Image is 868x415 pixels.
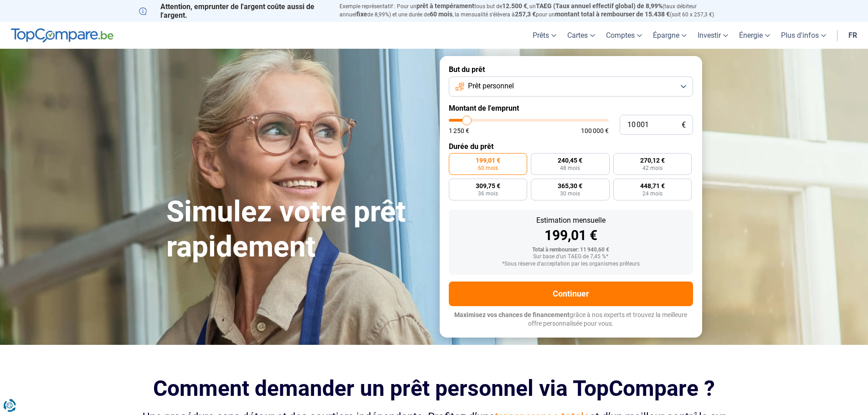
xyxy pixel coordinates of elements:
[527,22,562,49] a: Prêts
[456,217,686,224] div: Estimation mensuelle
[560,191,580,196] span: 30 mois
[478,191,498,196] span: 36 mois
[560,165,580,171] span: 48 mois
[682,121,686,129] span: €
[642,165,663,171] span: 42 mois
[449,65,693,74] label: But du prêt
[356,10,367,18] span: fixe
[449,142,693,151] label: Durée du prêt
[449,104,693,113] label: Montant de l'emprunt
[456,229,686,242] div: 199,01 €
[776,22,832,49] a: Plus d'infos
[416,2,474,10] span: prêt à tempérament
[456,247,686,253] div: Total à rembourser: 11 940,60 €
[734,22,776,49] a: Énergie
[449,128,469,134] span: 1 250 €
[555,10,670,18] span: montant total à rembourser de 15.438 €
[139,2,329,20] p: Attention, emprunter de l'argent coûte aussi de l'argent.
[430,10,452,18] span: 60 mois
[449,77,693,97] button: Prêt personnel
[601,22,647,49] a: Comptes
[456,261,686,267] div: *Sous réserve d'acceptation par les organismes prêteurs
[476,183,500,189] span: 309,75 €
[558,183,582,189] span: 365,30 €
[640,183,665,189] span: 448,71 €
[454,311,570,318] span: Maximisez vos chances de financement
[640,157,665,164] span: 270,12 €
[515,10,536,18] span: 257,3 €
[562,22,601,49] a: Cartes
[139,376,729,401] h2: Comment demander un prêt personnel via TopCompare ?
[456,254,686,260] div: Sur base d'un TAEG de 7,45 %*
[449,311,693,328] p: grâce à nos experts et trouvez la meilleure offre personnalisée pour vous.
[692,22,734,49] a: Investir
[642,191,663,196] span: 24 mois
[468,81,514,91] span: Prêt personnel
[502,2,527,10] span: 12.500 €
[558,157,582,164] span: 240,45 €
[843,22,863,49] a: fr
[449,282,693,306] button: Continuer
[478,165,498,171] span: 60 mois
[581,128,609,134] span: 100 000 €
[536,2,663,10] span: TAEG (Taux annuel effectif global) de 8,99%
[476,157,500,164] span: 199,01 €
[166,195,429,265] h1: Simulez votre prêt rapidement
[11,28,113,43] img: TopCompare
[647,22,692,49] a: Épargne
[339,2,729,19] p: Exemple représentatif : Pour un tous but de , un (taux débiteur annuel de 8,99%) et une durée de ...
